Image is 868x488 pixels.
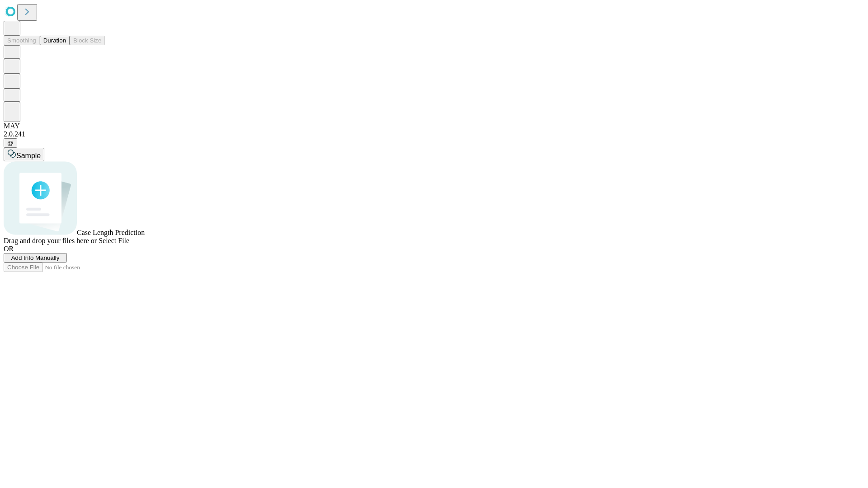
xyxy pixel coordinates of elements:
[4,138,17,148] button: @
[11,254,60,261] span: Add Info Manually
[4,130,864,138] div: 2.0.241
[99,237,129,244] span: Select File
[16,152,41,160] span: Sample
[77,229,145,236] span: Case Length Prediction
[4,36,40,45] button: Smoothing
[4,253,67,263] button: Add Info Manually
[4,148,44,161] button: Sample
[4,245,14,253] span: OR
[7,140,14,146] span: @
[70,36,105,45] button: Block Size
[4,122,864,130] div: MAY
[4,237,97,244] span: Drag and drop your files here or
[40,36,70,45] button: Duration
